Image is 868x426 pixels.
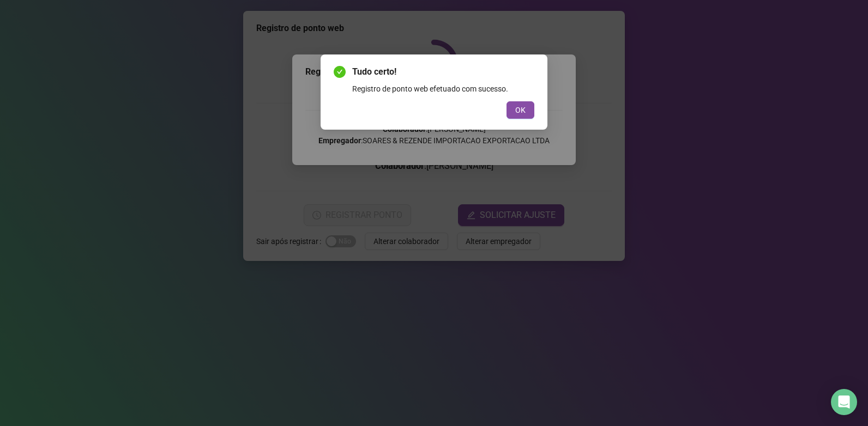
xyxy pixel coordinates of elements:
[507,101,534,119] button: OK
[515,104,526,116] span: OK
[831,389,857,415] div: Open Intercom Messenger
[352,83,534,95] div: Registro de ponto web efetuado com sucesso.
[334,66,346,78] span: check-circle
[352,65,534,78] span: Tudo certo!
